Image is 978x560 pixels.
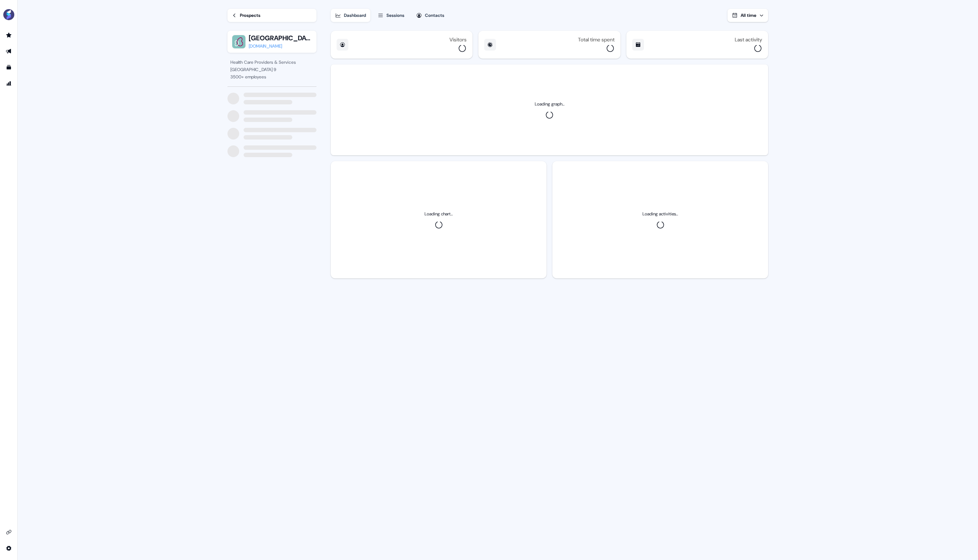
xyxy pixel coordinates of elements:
[249,42,312,50] a: [DOMAIN_NAME]
[3,526,15,538] a: Go to integrations
[3,78,15,89] a: Go to attribution
[735,37,762,42] div: Last activity
[3,29,15,41] a: Go to prospects
[741,12,756,18] span: All time
[3,45,15,57] a: Go to outbound experience
[535,100,564,108] div: Loading graph...
[642,210,678,218] div: Loading activities...
[230,73,314,81] div: 3500 + employees
[331,9,370,22] button: Dashboard
[373,9,409,22] button: Sessions
[240,12,260,19] div: Prospects
[727,9,768,22] button: All time
[230,66,314,73] div: [GEOGRAPHIC_DATA] 9
[3,542,15,554] a: Go to integrations
[578,37,615,42] div: Total time spent
[344,12,366,19] div: Dashboard
[230,59,314,66] div: Health Care Providers & Services
[425,12,444,19] div: Contacts
[249,34,312,42] button: [GEOGRAPHIC_DATA]
[3,62,15,73] a: Go to templates
[227,9,316,22] a: Prospects
[386,12,404,19] div: Sessions
[425,210,453,218] div: Loading chart...
[449,37,467,42] div: Visitors
[412,9,449,22] button: Contacts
